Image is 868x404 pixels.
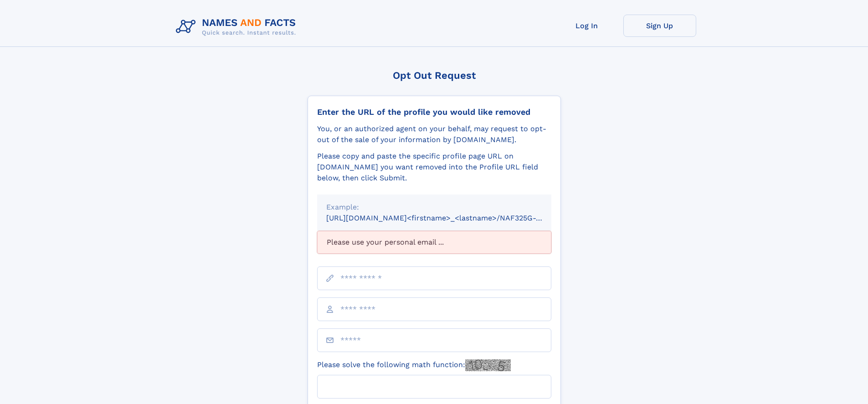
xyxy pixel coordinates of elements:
a: Sign Up [623,15,696,37]
a: Log In [550,15,623,37]
div: Opt Out Request [308,70,561,81]
div: Enter the URL of the profile you would like removed [317,107,551,117]
div: You, or an authorized agent on your behalf, may request to opt-out of the sale of your informatio... [317,123,551,145]
div: Please copy and paste the specific profile page URL on [DOMAIN_NAME] you want removed into the Pr... [317,151,551,184]
label: Please solve the following math function: [317,359,511,371]
div: Example: [326,202,542,213]
small: [URL][DOMAIN_NAME]<firstname>_<lastname>/NAF325G-xxxxxxxx [326,214,569,222]
img: Logo Names and Facts [172,15,303,39]
div: Please use your personal email ... [317,231,551,254]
